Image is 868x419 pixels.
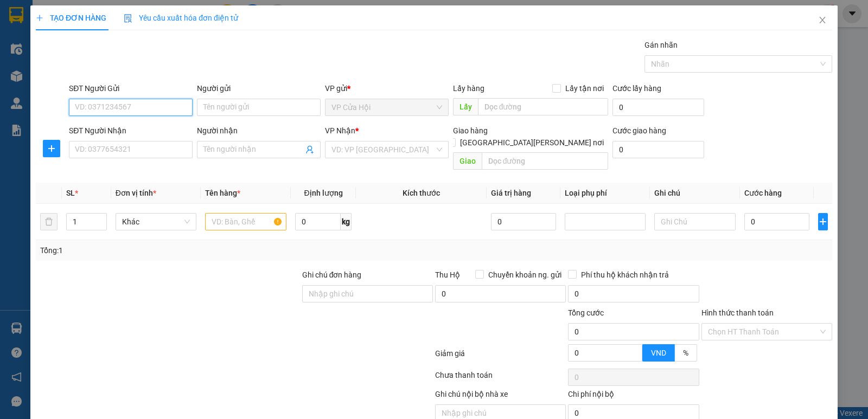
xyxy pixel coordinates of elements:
[491,189,531,197] span: Giá trị hàng
[325,82,449,94] div: VP gửi
[305,145,314,154] span: user-add
[69,82,193,94] div: SĐT Người Gửi
[36,14,106,22] span: TẠO ĐƠN HÀNG
[612,99,704,116] input: Cước lấy hàng
[453,84,484,93] span: Lấy hàng
[701,308,774,317] label: Hình thức thanh toán
[644,41,678,49] label: Gán nhãn
[807,5,838,36] button: Close
[40,213,58,230] button: delete
[18,9,97,44] strong: CHUYỂN PHÁT NHANH AN PHÚ QUÝ
[568,308,604,317] span: Tổng cước
[612,84,661,93] label: Cước lấy hàng
[651,349,666,357] span: VND
[434,347,567,366] div: Giảm giá
[453,98,478,115] span: Lấy
[302,285,433,302] input: Ghi chú đơn hàng
[435,270,460,279] span: Thu Hộ
[325,126,355,135] span: VP Nhận
[484,269,566,281] span: Chuyển khoản ng. gửi
[435,388,566,404] div: Ghi chú nội bộ nhà xe
[612,141,704,158] input: Cước giao hàng
[341,213,352,230] span: kg
[304,189,343,197] span: Định lượng
[17,46,98,83] span: [GEOGRAPHIC_DATA], [GEOGRAPHIC_DATA] ↔ [GEOGRAPHIC_DATA]
[5,59,16,112] img: logo
[819,217,827,226] span: plus
[331,99,442,115] span: VP Cửa Hội
[577,269,673,281] span: Phí thu hộ khách nhận trả
[560,183,650,204] th: Loại phụ phí
[124,14,132,23] img: icon
[197,82,321,94] div: Người gửi
[124,14,238,22] span: Yêu cầu xuất hóa đơn điện tử
[482,152,609,170] input: Dọc đường
[568,388,699,404] div: Chi phí nội bộ
[205,213,286,230] input: VD: Bàn, Ghế
[122,214,190,230] span: Khác
[612,126,666,135] label: Cước giao hàng
[683,349,688,357] span: %
[403,189,440,197] span: Kích thước
[43,144,60,153] span: plus
[43,140,60,157] button: plus
[69,125,193,137] div: SĐT Người Nhận
[561,82,608,94] span: Lấy tận nơi
[40,244,336,256] div: Tổng: 1
[302,270,362,279] label: Ghi chú đơn hàng
[205,189,240,197] span: Tên hàng
[116,189,156,197] span: Đơn vị tính
[453,126,488,135] span: Giao hàng
[36,14,43,22] span: plus
[744,189,782,197] span: Cước hàng
[453,152,482,170] span: Giao
[491,213,556,230] input: 0
[478,98,609,115] input: Dọc đường
[456,137,608,149] span: [GEOGRAPHIC_DATA][PERSON_NAME] nơi
[434,369,567,388] div: Chưa thanh toán
[654,213,736,230] input: Ghi Chú
[650,183,740,204] th: Ghi chú
[197,125,321,137] div: Người nhận
[818,16,827,24] span: close
[66,189,75,197] span: SL
[818,213,828,230] button: plus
